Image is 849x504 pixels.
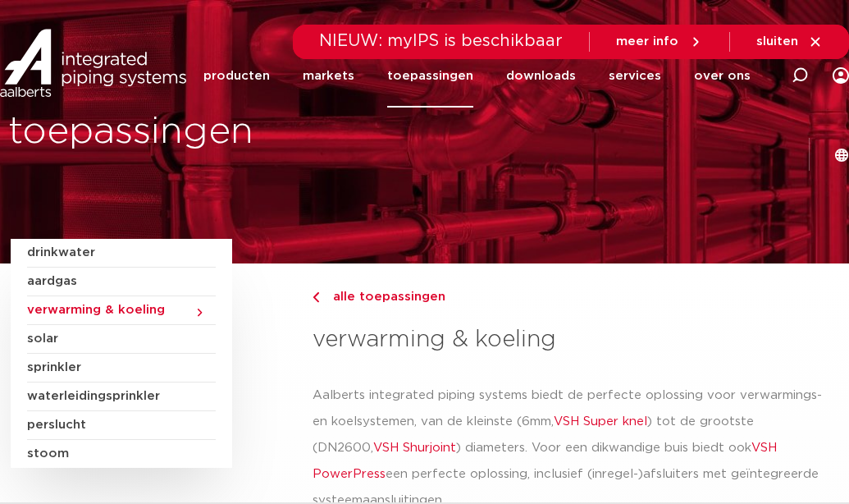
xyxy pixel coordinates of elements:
[203,44,270,108] a: producten
[313,287,838,307] a: alle toepassingen
[756,34,823,49] a: sluiten
[313,442,777,480] a: VSH PowerPress
[27,296,216,325] a: verwarming & koeling
[694,44,751,108] a: over ons
[27,383,216,411] a: waterleidingsprinkler
[27,411,216,440] a: perslucht
[303,44,354,108] a: markets
[319,33,563,49] span: NIEUW: myIPS is beschikbaar
[387,44,473,108] a: toepassingen
[27,354,216,383] a: sprinkler
[27,325,216,354] a: solar
[323,291,445,303] span: alle toepassingen
[616,35,678,48] span: meer info
[313,292,319,303] img: chevron-right.svg
[27,239,216,268] a: drinkwater
[27,268,216,296] a: aardgas
[313,323,838,356] h3: verwarming & koeling
[554,415,647,428] a: VSH Super knel
[8,106,417,158] h1: toepassingen
[833,57,849,94] div: my IPS
[373,442,456,454] a: VSH Shurjoint
[609,44,661,108] a: services
[756,35,798,48] span: sluiten
[27,440,216,468] a: stoom
[203,44,751,108] nav: Menu
[616,34,703,49] a: meer info
[506,44,576,108] a: downloads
